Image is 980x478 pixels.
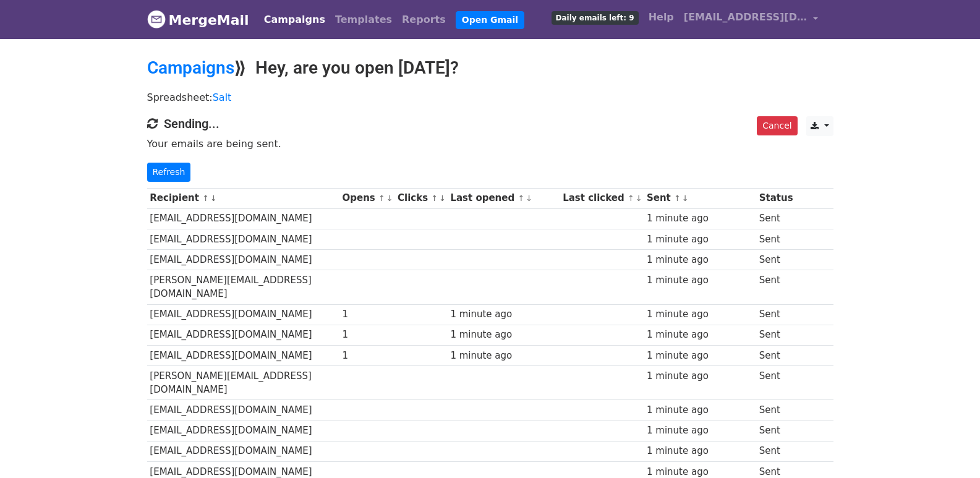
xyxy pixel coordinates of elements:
a: Refresh [147,163,191,182]
a: Reports [397,7,451,32]
td: [PERSON_NAME][EMAIL_ADDRESS][DOMAIN_NAME] [147,365,339,400]
div: 1 [342,349,391,363]
img: MergeMail logo [147,10,166,28]
div: 1 minute ago [647,273,753,288]
td: Sent [756,345,796,365]
th: Recipient [147,188,339,208]
a: Cancel [757,116,797,135]
td: Sent [756,325,796,345]
div: 1 minute ago [450,328,556,342]
th: Status [756,188,796,208]
div: 1 minute ago [647,307,753,322]
th: Sent [644,188,756,208]
td: [EMAIL_ADDRESS][DOMAIN_NAME] [147,420,339,441]
a: Help [644,5,679,30]
td: Sent [756,270,796,304]
td: [EMAIL_ADDRESS][DOMAIN_NAME] [147,208,339,229]
a: Campaigns [147,58,234,78]
td: [EMAIL_ADDRESS][DOMAIN_NAME] [147,304,339,325]
a: ↑ [431,194,438,203]
td: [PERSON_NAME][EMAIL_ADDRESS][DOMAIN_NAME] [147,270,339,304]
td: [EMAIL_ADDRESS][DOMAIN_NAME] [147,441,339,461]
td: [EMAIL_ADDRESS][DOMAIN_NAME] [147,325,339,345]
span: Daily emails left: 9 [552,11,639,25]
td: Sent [756,229,796,249]
div: 1 minute ago [647,424,753,438]
div: 1 minute ago [647,403,753,417]
div: 1 minute ago [450,307,556,322]
th: Clicks [394,188,447,208]
a: [EMAIL_ADDRESS][DOMAIN_NAME] [679,5,824,34]
a: Daily emails left: 9 [547,5,644,30]
div: 1 minute ago [647,328,753,342]
a: ↓ [439,194,446,203]
span: [EMAIL_ADDRESS][DOMAIN_NAME] [684,10,807,25]
div: 1 [342,307,391,322]
th: Last clicked [560,188,644,208]
h4: Sending... [147,116,833,131]
a: ↑ [378,194,385,203]
a: ↑ [518,194,524,203]
td: Sent [756,304,796,325]
div: 1 minute ago [647,369,753,383]
td: [EMAIL_ADDRESS][DOMAIN_NAME] [147,249,339,270]
a: Templates [330,7,397,32]
td: Sent [756,400,796,420]
td: [EMAIL_ADDRESS][DOMAIN_NAME] [147,345,339,365]
div: 1 minute ago [647,444,753,458]
a: ↓ [386,194,393,203]
a: ↓ [210,194,217,203]
td: [EMAIL_ADDRESS][DOMAIN_NAME] [147,400,339,420]
a: ↑ [202,194,209,203]
td: Sent [756,441,796,461]
a: ↓ [526,194,532,203]
td: [EMAIL_ADDRESS][DOMAIN_NAME] [147,229,339,249]
p: Spreadsheet: [147,91,833,104]
a: Campaigns [259,7,330,32]
div: 1 minute ago [647,253,753,267]
div: 1 minute ago [647,233,753,247]
a: Salt [213,92,232,103]
a: ↑ [628,194,634,203]
a: ↓ [682,194,689,203]
th: Last opened [448,188,560,208]
a: ↓ [636,194,642,203]
td: Sent [756,249,796,270]
a: MergeMail [147,7,249,33]
div: 1 minute ago [647,211,753,226]
a: ↑ [674,194,681,203]
div: 1 minute ago [647,349,753,363]
th: Opens [339,188,395,208]
td: Sent [756,365,796,400]
p: Your emails are being sent. [147,137,833,150]
td: Sent [756,420,796,441]
td: Sent [756,208,796,229]
div: 1 [342,328,391,342]
h2: ⟫ Hey, are you open [DATE]? [147,58,833,79]
a: Open Gmail [456,11,524,29]
div: 1 minute ago [450,349,556,363]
